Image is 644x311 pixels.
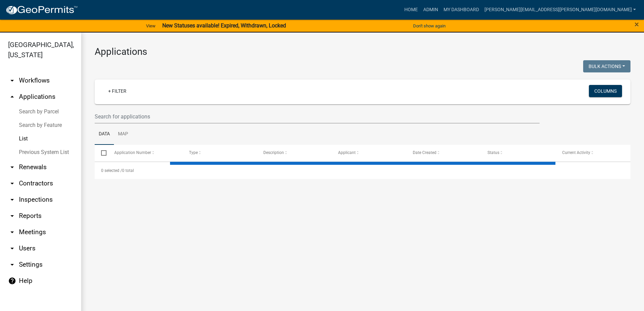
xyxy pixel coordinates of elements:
[8,179,16,187] i: arrow_drop_down
[8,196,16,204] i: arrow_drop_down
[95,145,108,161] datatable-header-cell: Select
[441,3,482,16] a: My Dashboard
[95,162,630,179] div: 0 total
[487,150,499,155] span: Status
[338,150,356,155] span: Applicant
[583,60,630,72] button: Bulk Actions
[8,261,16,269] i: arrow_drop_down
[481,145,556,161] datatable-header-cell: Status
[8,228,16,236] i: arrow_drop_down
[143,20,158,31] a: View
[103,85,132,97] a: + Filter
[95,110,540,124] input: Search for applications
[556,145,630,161] datatable-header-cell: Current Activity
[410,20,448,31] button: Don't show again
[95,46,630,58] h3: Applications
[332,145,406,161] datatable-header-cell: Applicant
[406,145,481,161] datatable-header-cell: Date Created
[421,3,441,16] a: Admin
[8,244,16,252] i: arrow_drop_down
[589,85,622,97] button: Columns
[8,93,16,101] i: arrow_drop_up
[182,145,257,161] datatable-header-cell: Type
[482,3,639,16] a: [PERSON_NAME][EMAIL_ADDRESS][PERSON_NAME][DOMAIN_NAME]
[562,150,590,155] span: Current Activity
[95,124,114,145] a: Data
[114,124,132,145] a: Map
[101,168,122,173] span: 0 selected /
[635,20,639,29] span: ×
[8,163,16,171] i: arrow_drop_down
[635,20,639,28] button: Close
[108,145,182,161] datatable-header-cell: Application Number
[8,76,16,85] i: arrow_drop_down
[8,277,16,285] i: help
[114,150,151,155] span: Application Number
[189,150,198,155] span: Type
[413,150,436,155] span: Date Created
[257,145,332,161] datatable-header-cell: Description
[8,212,16,220] i: arrow_drop_down
[162,22,286,29] strong: New Statuses available! Expired, Withdrawn, Locked
[402,3,421,16] a: Home
[263,150,284,155] span: Description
